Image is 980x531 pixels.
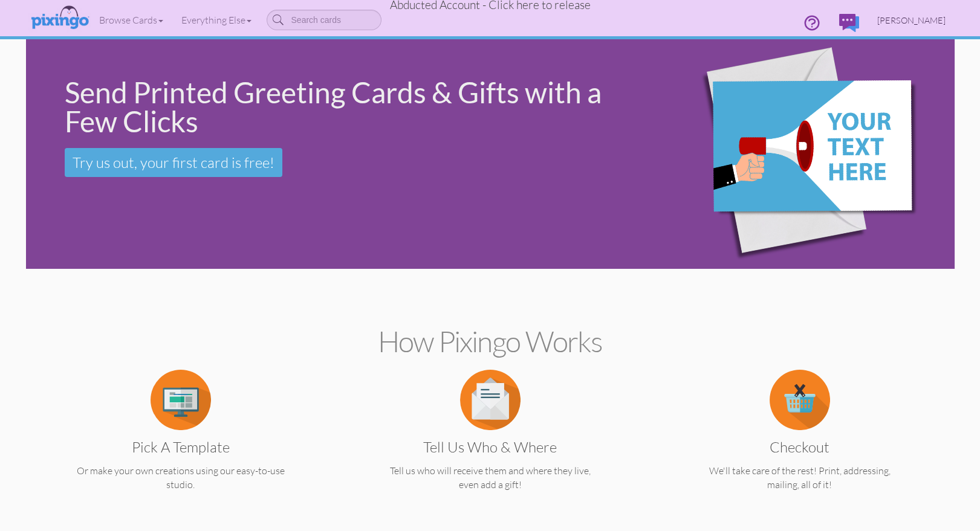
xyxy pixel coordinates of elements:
[73,153,274,172] span: Try us out, your first card is free!
[47,326,933,358] h2: How Pixingo works
[877,15,946,25] span: [PERSON_NAME]
[65,78,635,136] div: Send Printed Greeting Cards & Gifts with a Few Clicks
[65,148,282,177] a: Try us out, your first card is free!
[151,370,211,430] img: item.alt
[460,370,521,430] img: item.alt
[28,3,92,33] img: pixingo logo
[839,14,859,32] img: comments.svg
[90,5,172,35] a: Browse Cards
[368,439,612,455] h3: Tell us Who & Where
[172,5,261,35] a: Everything Else
[359,464,621,492] p: Tell us who will receive them and where they live, even add a gift!
[678,439,922,455] h3: Checkout
[655,22,947,286] img: eb544e90-0942-4412-bfe0-c610d3f4da7c.png
[59,439,303,455] h3: Pick a Template
[669,464,931,492] p: We'll take care of the rest! Print, addressing, mailing, all of it!
[770,370,830,430] img: item.alt
[267,10,381,30] input: Search cards
[979,530,980,531] iframe: Chat
[359,393,621,492] a: Tell us Who & Where Tell us who will receive them and where they live, even add a gift!
[669,393,931,492] a: Checkout We'll take care of the rest! Print, addressing, mailing, all of it!
[868,5,955,36] a: [PERSON_NAME]
[50,393,312,492] a: Pick a Template Or make your own creations using our easy-to-use studio.
[50,464,312,492] p: Or make your own creations using our easy-to-use studio.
